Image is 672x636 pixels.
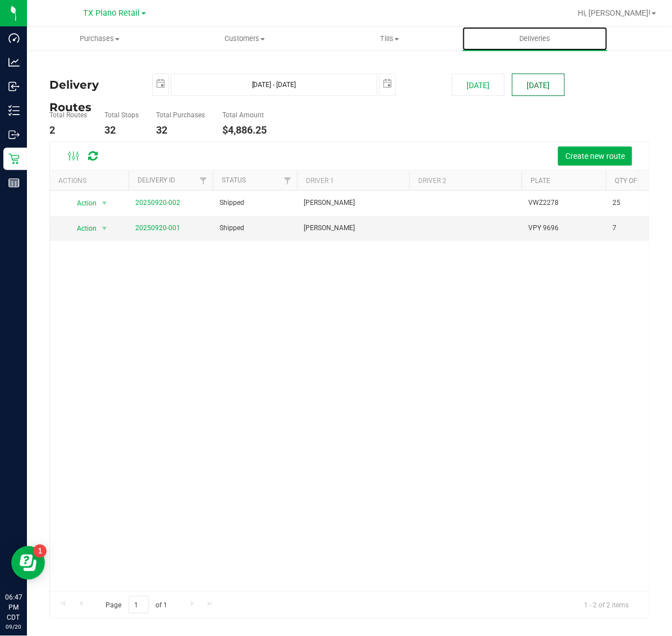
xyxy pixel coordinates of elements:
inline-svg: Reports [8,177,20,189]
a: Plate [531,177,550,185]
a: Status [222,176,246,184]
span: Shipped [220,223,244,234]
h4: 2 [49,125,87,136]
iframe: Resource center unread badge [33,545,47,558]
inline-svg: Retail [8,153,20,164]
button: Create new route [558,147,632,166]
inline-svg: Inbound [8,81,20,92]
h4: $4,886.25 [222,125,267,136]
a: Filter [194,171,213,190]
span: 1 - 2 of 2 items [575,596,638,613]
h5: Total Purchases [156,112,205,119]
h5: Total Stops [104,112,139,119]
span: Hi, [PERSON_NAME]! [578,8,651,17]
h4: Delivery Routes [49,74,135,96]
button: [DATE] [512,74,565,96]
span: 25 [612,198,620,208]
a: 20250920-001 [135,224,180,232]
span: select [98,221,112,236]
span: select [98,195,112,211]
inline-svg: Dashboard [8,33,20,44]
span: [PERSON_NAME] [304,198,355,208]
iframe: Resource center [11,546,45,580]
inline-svg: Inventory [8,105,20,116]
span: [PERSON_NAME] [304,223,355,234]
span: Tills [318,34,462,44]
h4: 32 [156,125,205,136]
span: TX Plano Retail [84,8,140,18]
span: Action [67,195,97,211]
span: Shipped [220,198,244,208]
h4: 32 [104,125,139,136]
th: Driver 1 [297,171,409,190]
span: Customers [173,34,317,44]
span: select [153,74,168,94]
a: Filter [278,171,297,190]
span: Page of 1 [96,596,177,614]
p: 09/20 [5,623,22,631]
a: Deliveries [463,27,608,51]
button: [DATE] [452,74,505,96]
span: VWZ2278 [528,198,559,208]
div: Actions [58,177,124,185]
span: 7 [612,223,616,234]
span: VPY 9696 [528,223,559,234]
a: 20250920-002 [135,199,180,207]
input: 1 [129,596,149,614]
inline-svg: Outbound [8,129,20,140]
th: Driver 2 [409,171,522,190]
span: Deliveries [504,34,565,44]
a: Tills [317,27,463,51]
p: 06:47 PM CDT [5,592,22,623]
a: Customers [172,27,318,51]
h5: Total Routes [49,112,87,119]
a: Purchases [27,27,172,51]
inline-svg: Analytics [8,57,20,68]
span: Purchases [28,34,172,44]
a: Delivery ID [138,176,175,184]
span: select [380,74,395,94]
h5: Total Amount [222,112,267,119]
span: Create new route [565,152,625,161]
span: Action [67,221,97,236]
